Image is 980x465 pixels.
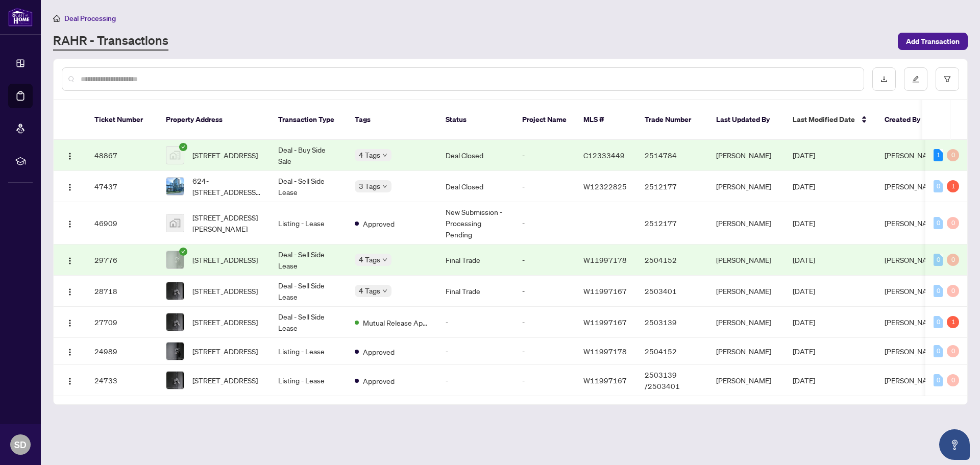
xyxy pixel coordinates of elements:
button: Add Transaction [898,33,968,50]
td: Deal - Sell Side Lease [270,244,347,276]
button: Logo [62,343,78,359]
span: 4 Tags [359,285,380,297]
td: Listing - Lease [270,365,347,396]
span: down [382,288,387,293]
th: Status [437,100,514,140]
span: home [53,15,60,22]
th: Project Name [514,100,575,140]
img: thumbnail-img [166,214,184,232]
td: 2504152 [636,338,708,365]
td: 2504152 [636,244,708,276]
button: edit [904,67,927,91]
th: Property Address [158,100,270,140]
button: Logo [62,372,78,388]
td: New Submission - Processing Pending [437,202,514,244]
td: 2514784 [636,140,708,171]
span: [DATE] [793,182,815,191]
th: Last Updated By [708,100,785,140]
th: Last Modified Date [785,100,876,140]
span: check-circle [179,143,187,151]
th: Tags [347,100,437,140]
span: 4 Tags [359,149,380,161]
span: [PERSON_NAME] [885,376,940,385]
td: Final Trade [437,276,514,307]
td: - [514,307,575,338]
div: 0 [947,217,959,229]
div: 0 [947,285,959,297]
span: [DATE] [793,317,815,327]
td: - [514,338,575,365]
button: download [872,67,896,91]
td: Deal Closed [437,171,514,202]
span: C12333449 [583,151,625,160]
td: Final Trade [437,244,514,276]
span: 624-[STREET_ADDRESS][PERSON_NAME] [192,175,262,198]
img: logo [8,8,33,27]
img: Logo [66,257,74,265]
span: filter [944,76,951,83]
span: [DATE] [793,218,815,228]
span: download [880,76,888,83]
button: Logo [62,252,78,268]
td: - [514,276,575,307]
div: 0 [947,374,959,386]
div: 0 [934,316,943,328]
div: 0 [934,180,943,192]
img: Logo [66,319,74,327]
span: W11997167 [583,286,627,296]
td: - [437,338,514,365]
span: Approved [363,346,395,357]
span: [PERSON_NAME] [885,218,940,228]
td: 24733 [86,365,158,396]
span: Approved [363,218,395,229]
th: Created By [876,100,938,140]
span: [STREET_ADDRESS] [192,150,258,161]
span: 4 Tags [359,254,380,265]
span: [DATE] [793,347,815,356]
span: down [382,257,387,262]
div: 0 [934,345,943,357]
span: [STREET_ADDRESS] [192,285,258,297]
div: 1 [947,316,959,328]
img: Logo [66,377,74,385]
span: [STREET_ADDRESS] [192,346,258,357]
td: 2512177 [636,171,708,202]
td: 2503139 /2503401 [636,365,708,396]
img: Logo [66,220,74,228]
td: 48867 [86,140,158,171]
td: 46909 [86,202,158,244]
a: RAHR - Transactions [53,32,168,51]
img: thumbnail-img [166,146,184,164]
span: Last Modified Date [793,114,855,125]
button: Open asap [939,429,970,460]
td: Listing - Lease [270,338,347,365]
div: 1 [934,149,943,161]
span: edit [912,76,919,83]
div: 0 [947,254,959,266]
div: 0 [934,217,943,229]
span: [PERSON_NAME] [885,286,940,296]
span: [PERSON_NAME] [885,182,940,191]
td: [PERSON_NAME] [708,244,785,276]
img: Logo [66,152,74,160]
div: 0 [934,254,943,266]
span: down [382,184,387,189]
td: 28718 [86,276,158,307]
img: thumbnail-img [166,313,184,331]
td: - [514,244,575,276]
img: thumbnail-img [166,372,184,389]
button: Logo [62,178,78,194]
td: [PERSON_NAME] [708,171,785,202]
td: 2512177 [636,202,708,244]
button: Logo [62,147,78,163]
span: [DATE] [793,255,815,264]
td: Deal - Sell Side Lease [270,307,347,338]
td: [PERSON_NAME] [708,202,785,244]
span: [PERSON_NAME] [885,255,940,264]
td: - [514,365,575,396]
span: SD [14,437,27,452]
span: [STREET_ADDRESS] [192,316,258,328]
div: 0 [947,345,959,357]
button: Logo [62,215,78,231]
button: Logo [62,283,78,299]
